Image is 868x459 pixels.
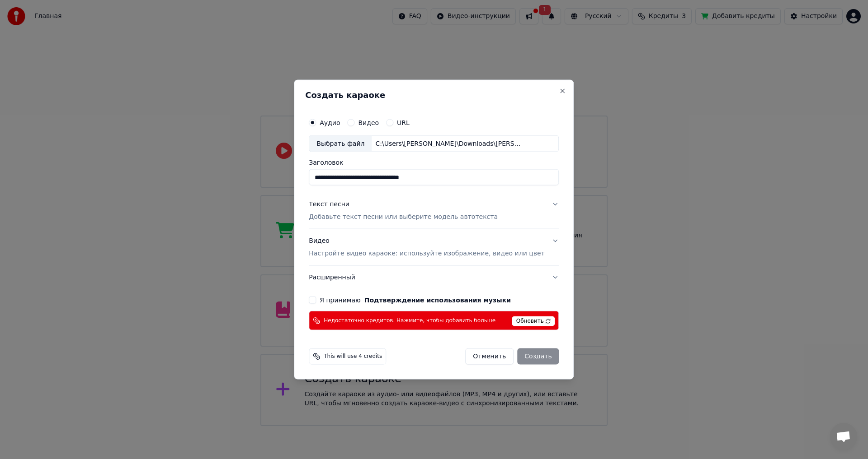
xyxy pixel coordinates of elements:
div: Выбрать файл [309,135,372,152]
label: Я принимаю [320,297,511,303]
button: Отменить [465,348,514,365]
button: Расширенный [309,266,559,289]
button: Текст песниДобавьте текст песни или выберите модель автотекста [309,193,559,229]
div: C:\Users\[PERSON_NAME]\Downloads\[PERSON_NAME] - Never Gonna Give You Up.mp3 [372,139,525,148]
label: URL [397,119,410,125]
span: This will use 4 credits [324,353,382,360]
p: Настройте видео караоке: используйте изображение, видео или цвет [309,249,544,258]
span: Недостаточно кредитов. Нажмите, чтобы добавить больше [324,317,495,324]
label: Заголовок [309,159,559,166]
div: Видео [309,236,544,258]
h2: Создать караоке [305,91,562,99]
div: Текст песни [309,200,349,209]
span: Обновить [512,316,555,326]
button: ВидеоНастройте видео караоке: используйте изображение, видео или цвет [309,229,559,265]
button: Я принимаю [364,297,511,303]
p: Добавьте текст песни или выберите модель автотекста [309,213,498,222]
label: Аудио [320,119,340,125]
label: Видео [358,119,379,125]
